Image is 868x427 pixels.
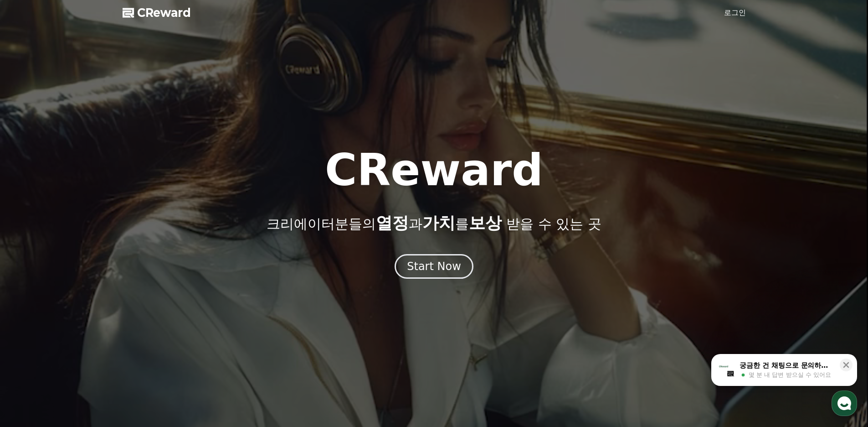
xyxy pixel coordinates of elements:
a: 로그인 [724,7,746,18]
a: Start Now [395,263,473,272]
a: CReward [123,5,191,20]
div: Start Now [407,259,461,274]
span: 보상 [469,213,502,232]
p: 크리에이터분들의 과 를 받을 수 있는 곳 [267,214,601,232]
h1: CReward [325,148,543,192]
span: 가치 [422,213,455,232]
span: 열정 [376,213,409,232]
span: CReward [137,5,191,20]
button: Start Now [395,254,473,279]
